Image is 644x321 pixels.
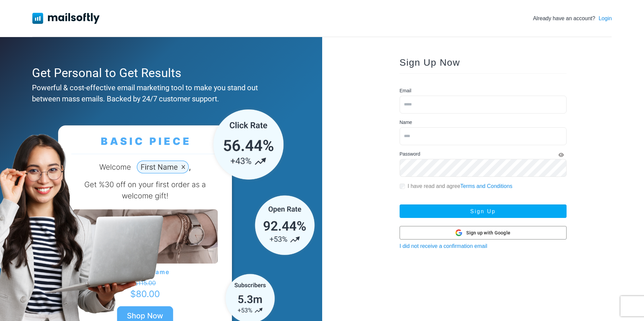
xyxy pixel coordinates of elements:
[400,119,412,126] label: Name
[400,243,487,249] a: I did not receive a confirmation email
[400,87,411,94] label: Email
[400,204,567,218] button: Sign Up
[400,57,460,68] span: Sign Up Now
[32,13,100,24] img: Mailsoftly
[466,229,510,236] span: Sign up with Google
[32,64,287,82] div: Get Personal to Get Results
[400,151,420,158] label: Password
[558,153,564,157] i: Show Password
[460,183,512,189] a: Terms and Conditions
[408,182,512,190] label: I have read and agree
[400,226,567,239] button: Sign up with Google
[599,14,612,23] a: Login
[32,82,287,104] div: Powerful & cost-effective email marketing tool to make you stand out between mass emails. Backed ...
[533,14,612,23] div: Already have an account?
